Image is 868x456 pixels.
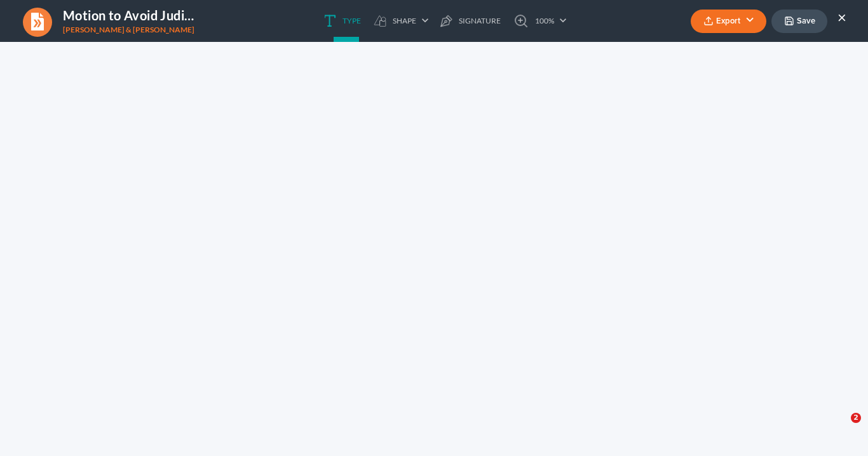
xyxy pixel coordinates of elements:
[63,25,194,34] span: [PERSON_NAME] & [PERSON_NAME]
[393,17,416,25] span: Shape
[535,17,554,25] span: 100%
[691,10,766,33] button: Export
[825,413,855,443] iframe: Intercom live chat
[837,10,846,25] button: ×
[771,10,827,33] button: Save
[63,6,200,24] h4: Motion to Avoid Judicial Lien.docx
[851,413,861,423] span: 2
